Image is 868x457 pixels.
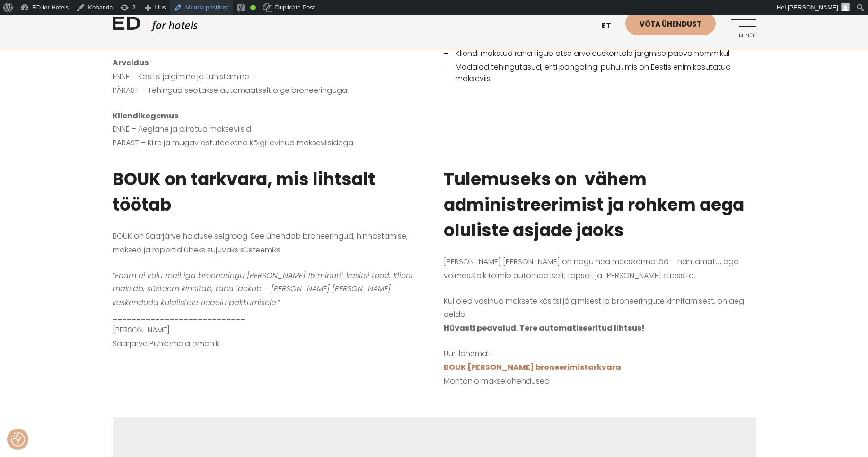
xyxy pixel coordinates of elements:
[444,296,744,320] span: Kui oled väsinud maksete käsitsi jälgimisest ja broneeringute kinnitamisest, on aeg öelda:
[113,57,149,68] strong: Arveldus
[113,167,375,217] span: BOUK on tarkvara, mis lihtsalt töötab
[456,62,731,84] span: Madalad tehingutasud, eriti pangalingi puhul, mis on Eestis enim kasutatud makseviis.
[444,167,744,242] span: Tulemuseks on vähem administreerimist ja rohkem aega oluliste asjade jaoks
[456,48,731,59] span: Kliendi makstud raha liigub otse arvelduskontole järgmise päeva hommikul.
[113,14,198,38] a: ED HOTELS
[730,33,756,39] span: Menüü
[113,269,425,351] p: ____________________________
[597,14,625,37] a: et
[444,256,739,281] span: [PERSON_NAME] [PERSON_NAME] on nagu hea meeskonnatöö – nähtamatu, aga võimas.
[250,5,256,10] div: Good
[472,270,695,281] span: Kõik toimib automaatselt, täpselt ja [PERSON_NAME] stressita.
[113,56,425,97] p: ENNE – Käsitsi jälgimine ja tühistamine PÄRAST – Tehingud seotakse automaatselt õige broneeringuga
[788,4,838,11] span: [PERSON_NAME]
[625,12,716,35] a: Võta ühendust
[730,12,756,38] a: Menüü
[113,110,178,121] strong: Kliendikogemus
[444,323,645,333] strong: Hüvasti peavalud. Tere automatiseeritud lihtsus!
[11,432,25,447] img: Revisit consent button
[11,432,25,447] button: Nõusolekueelistused
[113,270,413,308] em: Enam ei kulu meil iga broneeringu [PERSON_NAME] 15 minutit käsitsi tööd. Klient maksab, süsteem k...
[444,348,493,359] span: Uuri lähemalt:
[113,324,219,349] span: [PERSON_NAME] Saarjärve Puhkemaja omanik
[113,270,413,308] span: “ .”
[444,376,550,386] span: Montonio makselahendused
[113,109,425,150] p: ENNE – Aeglane ja piiratud makseviisid PÄRAST – Kiire ja mugav ostuteekond kõigi levinud maksevii...
[444,362,621,373] a: BOUK [PERSON_NAME] broneerimistarkvara
[113,231,408,255] span: BOUK on Saarjärve halduse selgroog. See ühendab broneeringud, hinnastamise, maksed ja raportid üh...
